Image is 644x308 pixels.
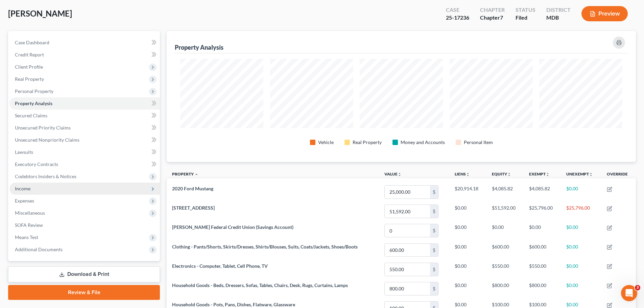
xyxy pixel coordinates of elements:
i: unfold_more [546,172,550,176]
i: unfold_more [507,172,511,176]
i: expand_less [194,172,198,176]
input: 0.00 [385,282,430,295]
div: $ [430,244,438,257]
div: $ [430,186,438,198]
a: Executory Contracts [9,158,160,170]
td: $0.00 [449,221,486,240]
div: Case [446,6,469,14]
i: unfold_more [466,172,470,176]
a: Download & Print [8,266,160,282]
span: Lawsuits [15,149,33,155]
th: Override [601,167,636,183]
div: $ [430,205,438,218]
input: 0.00 [385,205,430,218]
td: $600.00 [524,240,561,260]
div: $ [430,224,438,237]
span: Real Property [15,76,44,82]
span: Additional Documents [15,246,63,252]
span: 3 [635,285,640,290]
span: Clothing - Pants/Shorts, Skirts/Dresses, Shirts/Blouses, Suits, Coats/Jackets, Shoes/Boots [172,244,358,250]
div: Filed [516,14,535,22]
td: $0.00 [449,240,486,260]
td: $0.00 [449,260,486,279]
span: Case Dashboard [15,40,49,45]
a: Lawsuits [9,146,160,158]
a: Valueunfold_more [384,171,402,176]
a: Case Dashboard [9,37,160,49]
input: 0.00 [385,186,430,198]
td: $0.00 [486,221,524,240]
div: Status [516,6,535,14]
a: Unsecured Nonpriority Claims [9,134,160,146]
div: MDB [546,14,571,22]
a: Unsecured Priority Claims [9,122,160,134]
td: $0.00 [561,240,601,260]
td: $51,592.00 [486,202,524,221]
i: unfold_more [398,172,402,176]
div: Property Analysis [175,43,223,51]
td: $600.00 [486,240,524,260]
a: Secured Claims [9,110,160,122]
td: $0.00 [561,221,601,240]
span: Electronics - Computer, Tablet, Cell Phone, TV [172,263,268,269]
span: Executory Contracts [15,161,58,167]
span: 7 [500,14,503,21]
td: $25,796.00 [561,202,601,221]
span: 2020 Ford Mustang [172,186,213,191]
td: $20,914.18 [449,182,486,202]
div: $ [430,282,438,295]
td: $0.00 [449,279,486,298]
a: Exemptunfold_more [529,171,550,176]
span: Credit Report [15,52,44,57]
td: $0.00 [449,202,486,221]
td: $550.00 [486,260,524,279]
input: 0.00 [385,263,430,276]
a: SOFA Review [9,219,160,231]
span: Personal Property [15,88,53,94]
span: Codebtors Insiders & Notices [15,173,76,179]
td: $0.00 [561,260,601,279]
div: Real Property [353,139,382,146]
span: Property Analysis [15,100,52,106]
span: Client Profile [15,64,43,70]
span: Secured Claims [15,113,47,118]
div: Personal Item [464,139,493,146]
span: Income [15,186,30,191]
input: 0.00 [385,244,430,257]
a: Liensunfold_more [455,171,470,176]
div: Money and Accounts [401,139,445,146]
iframe: Intercom live chat [621,285,637,301]
div: 25-17236 [446,14,469,22]
span: Means Test [15,234,38,240]
span: Miscellaneous [15,210,45,216]
div: Chapter [480,6,505,14]
div: District [546,6,571,14]
div: $ [430,263,438,276]
a: Review & File [8,285,160,300]
span: [PERSON_NAME] Federal Credit Union (Savings Account) [172,224,293,230]
span: Expenses [15,198,34,204]
td: $550.00 [524,260,561,279]
td: $0.00 [524,221,561,240]
span: [PERSON_NAME] [8,8,72,18]
span: Unsecured Priority Claims [15,125,71,131]
i: unfold_more [589,172,593,176]
button: Preview [581,6,628,21]
div: Chapter [480,14,505,22]
td: $0.00 [561,279,601,298]
span: Household Goods - Pots, Pans, Dishes, Flatware, Glassware [172,302,295,307]
a: Property expand_less [172,171,198,176]
a: Unexemptunfold_more [566,171,593,176]
td: $0.00 [561,182,601,202]
span: Household Goods - Beds, Dressers, Sofas, Tables, Chairs, Desk, Rugs, Curtains, Lamps [172,282,348,288]
td: $800.00 [524,279,561,298]
td: $25,796.00 [524,202,561,221]
a: Credit Report [9,49,160,61]
div: Vehicle [318,139,334,146]
td: $4,085.82 [524,182,561,202]
span: [STREET_ADDRESS] [172,205,215,211]
input: 0.00 [385,224,430,237]
a: Property Analysis [9,97,160,110]
span: SOFA Review [15,222,43,228]
td: $800.00 [486,279,524,298]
